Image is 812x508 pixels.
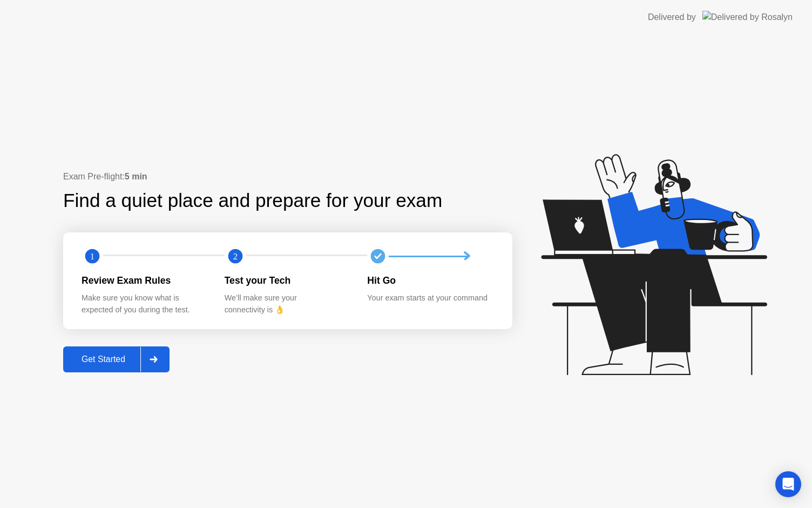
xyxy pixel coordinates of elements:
[775,471,801,497] div: Open Intercom Messenger
[90,251,94,262] text: 1
[63,170,512,183] div: Exam Pre-flight:
[367,292,493,304] div: Your exam starts at your command
[233,251,238,262] text: 2
[648,11,696,24] div: Delivered by
[82,273,207,288] div: Review Exam Rules
[702,11,793,23] img: Delivered by Rosalyn
[63,346,170,372] button: Get Started
[66,355,140,364] div: Get Started
[367,273,493,288] div: Hit Go
[82,292,207,316] div: Make sure you know what is expected of you during the test.
[63,186,444,215] div: Find a quiet place and prepare for your exam
[125,172,147,181] b: 5 min
[225,292,350,316] div: We’ll make sure your connectivity is 👌
[225,273,350,288] div: Test your Tech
